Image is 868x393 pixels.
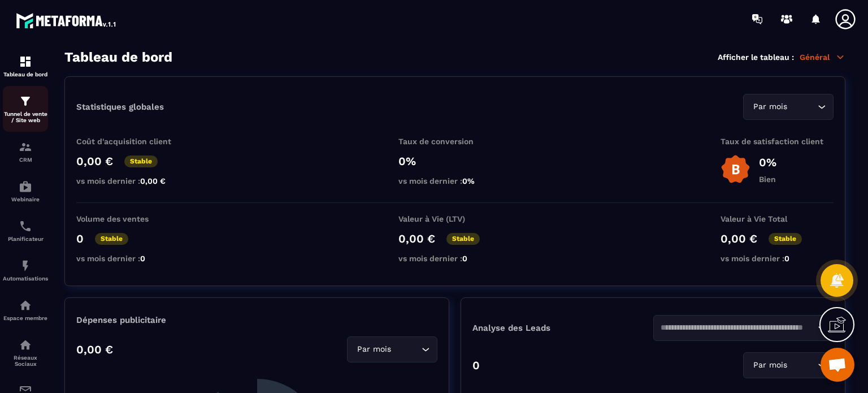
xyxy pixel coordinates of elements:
[750,359,789,372] span: Par mois
[393,343,419,356] input: Search for option
[800,52,845,62] p: Général
[789,359,815,372] input: Search for option
[19,94,32,108] img: formation
[472,359,480,372] p: 0
[721,254,834,263] p: vs mois dernier :
[76,176,189,185] p: vs mois dernier :
[661,322,815,334] input: Search for option
[76,232,84,245] p: 0
[398,232,435,245] p: 0,00 €
[95,233,128,245] p: Stable
[750,101,789,113] span: Par mois
[3,196,48,202] p: Webinaire
[721,232,757,245] p: 0,00 €
[3,275,48,282] p: Automatisations
[64,49,172,65] h3: Tableau de bord
[3,132,48,171] a: formationformationCRM
[140,254,145,263] span: 0
[76,102,164,112] p: Statistiques globales
[19,55,32,68] img: formation
[3,157,48,163] p: CRM
[3,290,48,330] a: automationsautomationsEspace membre
[19,140,32,154] img: formation
[743,352,834,378] div: Search for option
[3,211,48,251] a: schedulerschedulerPlanificateur
[76,254,189,263] p: vs mois dernier :
[721,214,834,223] p: Valeur à Vie Total
[743,94,834,120] div: Search for option
[462,176,475,185] span: 0%
[398,214,511,223] p: Valeur à Vie (LTV)
[76,343,113,356] p: 0,00 €
[821,348,854,382] a: Ouvrir le chat
[16,10,118,31] img: logo
[76,315,437,325] p: Dépenses publicitaire
[3,46,48,86] a: formationformationTableau de bord
[472,323,653,333] p: Analyse des Leads
[3,330,48,375] a: social-networksocial-networkRéseaux Sociaux
[76,214,189,223] p: Volume des ventes
[3,111,48,123] p: Tunnel de vente / Site web
[19,338,32,352] img: social-network
[462,254,467,263] span: 0
[3,71,48,77] p: Tableau de bord
[784,254,789,263] span: 0
[124,156,158,167] p: Stable
[19,219,32,233] img: scheduler
[19,299,32,312] img: automations
[718,53,794,62] p: Afficher le tableau :
[721,154,750,184] img: b-badge-o.b3b20ee6.svg
[3,355,48,367] p: Réseaux Sociaux
[398,254,511,263] p: vs mois dernier :
[76,137,189,146] p: Coût d'acquisition client
[398,154,511,168] p: 0%
[19,259,32,273] img: automations
[140,176,166,185] span: 0,00 €
[3,86,48,132] a: formationformationTunnel de vente / Site web
[789,101,815,113] input: Search for option
[759,156,776,169] p: 0%
[759,175,776,184] p: Bien
[76,154,113,168] p: 0,00 €
[721,137,834,146] p: Taux de satisfaction client
[398,137,511,146] p: Taux de conversion
[446,233,480,245] p: Stable
[19,180,32,193] img: automations
[3,171,48,211] a: automationsautomationsWebinaire
[398,176,511,185] p: vs mois dernier :
[769,233,802,245] p: Stable
[3,315,48,321] p: Espace membre
[354,343,393,356] span: Par mois
[347,336,437,362] div: Search for option
[3,236,48,242] p: Planificateur
[3,251,48,290] a: automationsautomationsAutomatisations
[653,315,834,341] div: Search for option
